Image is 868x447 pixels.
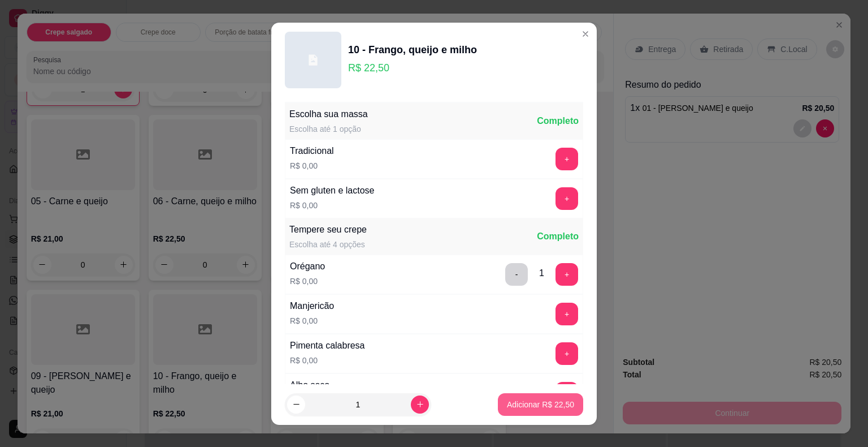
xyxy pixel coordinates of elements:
div: Escolha até 1 opção [289,123,368,135]
p: R$ 0,00 [290,276,325,287]
button: add [555,342,578,365]
p: R$ 22,50 [348,60,477,76]
button: add [555,382,578,405]
button: decrease-product-quantity [287,396,305,414]
div: Alho seco [290,379,329,392]
button: add [555,187,578,210]
div: Completo [537,230,579,243]
div: Sem gluten e lactose [290,184,374,197]
button: add [555,303,578,325]
button: Adicionar R$ 22,50 [498,393,583,416]
div: Tradicional [290,144,334,158]
div: Orégano [290,260,325,273]
div: Pimenta calabresa [290,339,365,353]
div: Completo [537,114,579,128]
div: 1 [539,267,544,280]
p: R$ 0,00 [290,315,334,326]
div: Escolha sua massa [289,108,368,121]
button: add [555,263,578,286]
div: 10 - Frango, queijo e milho [348,42,477,58]
button: add [555,148,578,170]
button: Close [576,25,594,43]
div: Tempere seu crepe [289,223,367,237]
p: R$ 0,00 [290,200,374,211]
button: increase-product-quantity [411,396,429,414]
p: R$ 0,00 [290,355,365,366]
div: Manjericão [290,299,334,313]
div: Escolha até 4 opções [289,239,367,250]
p: Adicionar R$ 22,50 [507,399,574,410]
p: R$ 0,00 [290,160,334,171]
button: delete [505,263,528,286]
